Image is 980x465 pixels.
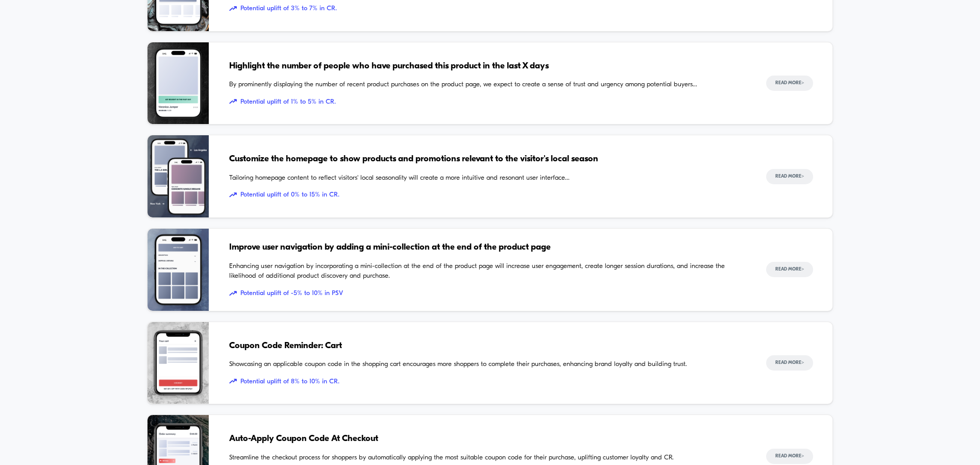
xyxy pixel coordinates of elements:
span: Potential uplift of 0% to 15% in CR. [229,190,746,200]
span: Potential uplift of 3% to 7% in CR. [229,4,746,14]
span: Potential uplift of 1% to 5% in CR. [229,97,746,107]
span: Potential uplift of 8% to 10% in CR. [229,377,746,387]
span: Enhancing user navigation by incorporating a mini-collection at the end of the product page will ... [229,261,746,281]
span: Auto-Apply Coupon Code At Checkout [229,432,746,446]
img: Enhancing user navigation by incorporating a mini-collection at the end of the product page will ... [148,229,209,311]
img: Tailoring homepage content to reflect visitors' local seasonality will create a more intuitive an... [148,135,209,217]
span: By prominently displaying the number of recent product purchases on the product page, we expect t... [229,80,746,90]
button: Read More> [766,355,813,371]
span: Customize the homepage to show products and promotions relevant to the visitor's local season [229,153,746,166]
span: Improve user navigation by adding a mini-collection at the end of the product page [229,241,746,254]
span: Showcasing an applicable coupon code in the shopping cart encourages more shoppers to complete th... [229,359,746,370]
span: Potential uplift of -5% to 10% in PSV [229,288,746,299]
button: Read More> [766,169,813,184]
span: Tailoring homepage content to reflect visitors' local seasonality will create a more intuitive an... [229,173,746,183]
button: Read More> [766,449,813,464]
span: Highlight the number of people who have purchased this product in the last X days [229,60,746,73]
span: Coupon Code Reminder: Cart [229,339,746,353]
img: Showcasing an applicable coupon code in the shopping cart encourages more shoppers to complete th... [148,322,209,404]
button: Read More> [766,262,813,277]
button: Read More> [766,76,813,91]
img: By prominently displaying the number of recent product purchases on the product page, we expect t... [148,42,209,125]
span: Streamline the checkout process for shoppers by automatically applying the most suitable coupon c... [229,453,746,463]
